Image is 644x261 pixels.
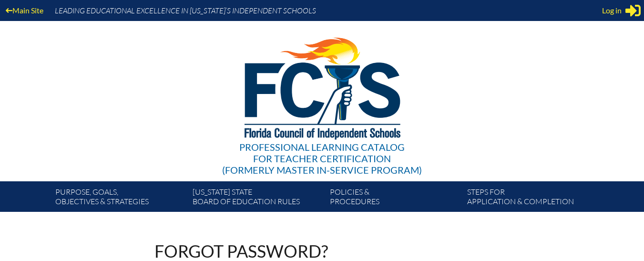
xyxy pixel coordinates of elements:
div: Professional Learning Catalog (formerly Master In-service Program) [222,141,422,176]
a: Main Site [2,4,47,17]
img: FCISlogo221.eps [224,21,420,151]
svg: Sign in or register [625,3,641,18]
h1: Forgot password? [154,242,328,260]
a: Purpose, goals,objectives & strategies [51,185,189,212]
span: Log in [602,5,622,16]
a: Steps forapplication & completion [463,185,601,212]
span: for Teacher Certification [253,153,391,164]
a: Professional Learning Catalog for Teacher Certification(formerly Master In-service Program) [218,19,426,177]
a: Policies &Procedures [326,185,463,212]
a: [US_STATE] StateBoard of Education rules [189,185,326,212]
